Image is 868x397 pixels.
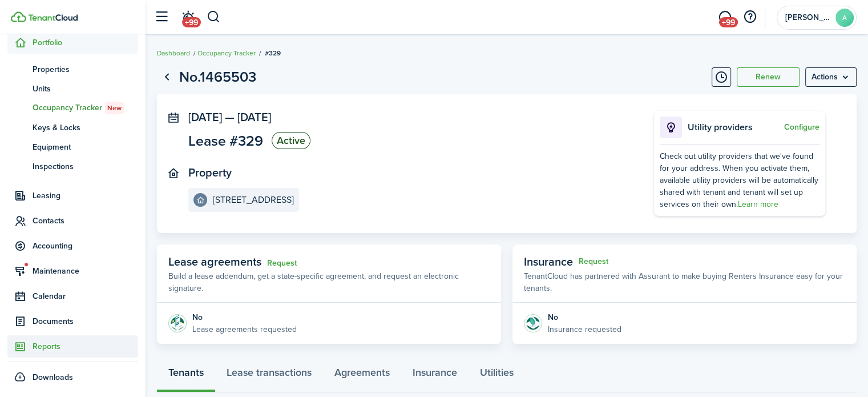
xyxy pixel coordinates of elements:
span: Reports [33,340,138,352]
span: Equipment [33,141,138,153]
span: Occupancy Tracker [33,102,138,114]
span: Lease #329 [188,134,263,148]
span: Downloads [33,371,73,383]
button: Open sidebar [151,6,172,28]
status: Active [272,132,310,149]
img: TenantCloud [11,11,26,22]
a: Agreements [323,358,401,392]
span: Properties [33,63,138,75]
span: Inspections [33,161,138,173]
span: Calendar [33,290,138,302]
panel-main-title: Property [188,166,232,179]
button: Request [579,257,608,266]
avatar-text: A [835,9,854,27]
a: Dashboard [157,48,190,58]
span: Lease agreements [168,253,261,270]
a: Inspections [7,157,138,176]
span: Insurance [524,253,573,270]
a: Notifications [177,3,199,32]
div: No [548,311,621,323]
h1: No.1465503 [179,66,256,88]
e-details-info-title: [STREET_ADDRESS] [213,195,294,205]
a: Keys & Locks [7,118,138,137]
p: Insurance requested [548,323,621,335]
span: Keys & Locks [33,122,138,134]
img: Insurance protection [524,314,542,332]
a: Go back [157,67,176,87]
button: Configure [784,123,819,132]
span: #329 [265,48,281,58]
span: [DATE] [188,109,222,126]
a: Reports [7,335,138,358]
span: Leasing [33,190,138,202]
div: No [192,311,297,323]
a: Properties [7,59,138,79]
span: New [107,103,122,113]
span: Contacts [33,215,138,227]
a: Learn more [738,198,778,210]
p: TenantCloud has partnered with Assurant to make buying Renters Insurance easy for your tenants. [524,270,845,294]
a: Utilities [469,358,525,392]
span: Maintenance [33,265,138,277]
a: Equipment [7,137,138,157]
button: Open menu [805,67,857,87]
span: Units [33,83,138,95]
span: — [225,109,235,126]
button: Timeline [712,67,731,87]
span: Andrew [785,14,831,22]
a: Request [267,259,297,268]
button: Renew [737,67,800,87]
a: Lease transactions [215,358,323,392]
span: Documents [33,315,138,327]
button: Search [207,7,221,27]
span: [DATE] [237,109,271,126]
p: Utility providers [688,121,781,134]
span: +99 [182,17,201,27]
img: Agreement e-sign [168,314,187,332]
a: Units [7,79,138,98]
menu-btn: Actions [805,67,857,87]
p: Build a lease addendum, get a state-specific agreement, and request an electronic signature. [168,270,490,294]
a: Occupancy Tracker [197,48,256,58]
a: Insurance [401,358,469,392]
p: Lease agreements requested [192,323,297,335]
a: Occupancy TrackerNew [7,98,138,118]
button: Open resource center [740,7,760,27]
img: TenantCloud [28,14,78,21]
span: Accounting [33,240,138,252]
span: +99 [719,17,738,27]
a: Messaging [714,3,736,32]
div: Check out utility providers that we've found for your address. When you activate them, available ... [660,150,819,210]
span: Portfolio [33,37,138,49]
